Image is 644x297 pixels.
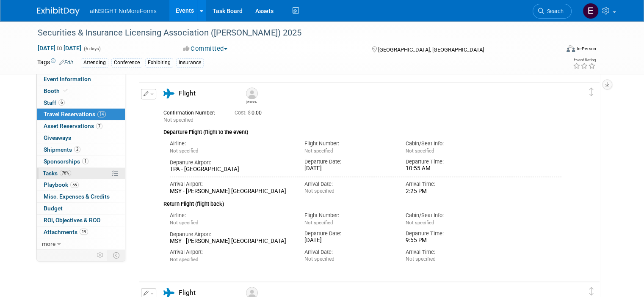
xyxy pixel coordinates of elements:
div: Not specified [304,256,393,262]
div: Flight Number: [304,140,393,147]
span: 6 [58,99,65,106]
div: 9:55 PM [406,237,494,244]
div: Return Flight (flight back) [163,195,561,208]
i: Flight [163,89,174,98]
span: Not specified [163,117,193,123]
div: Airline: [170,140,292,147]
div: Conference [111,58,142,67]
a: Budget [37,203,125,214]
span: Shipments [44,146,80,153]
span: Flight [179,90,196,97]
div: Attending [81,58,108,67]
div: [DATE] [304,165,393,172]
span: Search [544,8,564,14]
img: Format-Inperson.png [567,45,575,52]
span: Sponsorships [44,158,88,165]
a: Asset Reservations7 [37,120,125,132]
div: Departure Airport: [170,231,292,238]
div: Johnny Bitar [246,99,257,104]
span: Not specified [304,220,333,226]
a: Tasks76% [37,168,125,179]
div: Departure Time: [406,158,494,166]
div: Insurance [176,58,204,67]
span: 55 [70,182,79,188]
span: Not specified [406,148,434,154]
span: Cost: $ [235,110,252,116]
span: Flight [179,289,196,297]
div: Departure Airport: [170,159,292,166]
i: Click and drag to move item [589,287,594,296]
a: more [37,238,125,250]
a: Misc. Expenses & Credits [37,191,125,202]
a: Edit [59,60,73,65]
span: more [42,240,55,247]
span: Not specified [170,148,198,154]
span: Asset Reservations [44,123,102,129]
span: 2 [74,146,80,153]
a: Giveaways [37,132,125,144]
div: MSY - [PERSON_NAME] [GEOGRAPHIC_DATA] [170,188,292,195]
span: Staff [44,99,65,106]
span: Travel Reservations [44,111,106,117]
span: [GEOGRAPHIC_DATA], [GEOGRAPHIC_DATA] [378,46,484,53]
a: Event Information [37,74,125,85]
div: Departure Time: [406,230,494,237]
span: Not specified [406,220,434,226]
span: Playbook [44,181,79,188]
div: Securities & Insurance Licensing Association ([PERSON_NAME]) 2025 [35,25,549,41]
span: Not specified [170,256,198,262]
span: Event Information [44,76,91,82]
div: Event Rating [573,58,596,62]
td: Personalize Event Tab Strip [93,250,108,261]
span: Not specified [170,220,198,226]
a: Booth [37,85,125,97]
a: Playbook55 [37,179,125,191]
span: Giveaways [44,134,71,141]
i: Booth reservation complete [64,88,68,93]
span: [DATE] [DATE] [37,44,82,52]
a: ROI, Objectives & ROO [37,215,125,226]
div: In-Person [576,46,596,52]
div: Event Format [514,44,596,57]
span: 14 [97,111,106,117]
div: Arrival Airport: [170,248,292,256]
div: Departure Date: [304,230,393,237]
span: 19 [80,229,88,235]
span: Budget [44,205,63,212]
td: Toggle Event Tabs [108,250,125,261]
div: TPA - [GEOGRAPHIC_DATA] [170,166,292,173]
span: 7 [96,123,102,129]
span: 1 [82,158,88,164]
div: Departure Date: [304,158,393,166]
span: Tasks [43,170,71,177]
div: 10:55 AM [406,165,494,172]
div: Arrival Time: [406,248,494,256]
button: Committed [180,44,231,53]
span: to [55,45,64,52]
div: Arrival Airport: [170,180,292,188]
a: Attachments19 [37,226,125,238]
a: Travel Reservations14 [37,109,125,120]
span: Misc. Expenses & Credits [44,193,110,200]
img: ExhibitDay [37,7,80,16]
div: Flight Number: [304,212,393,219]
div: Not specified [304,188,393,194]
div: Departure Flight (flight to the event) [163,124,561,136]
span: aINSIGHT NoMoreForms [90,8,157,14]
div: Arrival Time: [406,180,494,188]
div: Arrival Date: [304,248,393,256]
a: Search [533,4,572,19]
a: Shipments2 [37,144,125,155]
div: 2:25 PM [406,188,494,195]
span: Not specified [304,148,333,154]
div: Confirmation Number: [163,107,222,116]
span: ROI, Objectives & ROO [44,217,100,223]
div: MSY - [PERSON_NAME] [GEOGRAPHIC_DATA] [170,238,292,245]
a: Sponsorships1 [37,156,125,167]
img: Johnny Bitar [246,87,258,99]
span: (6 days) [83,46,101,52]
div: Airline: [170,212,292,219]
span: 0.00 [235,110,265,116]
div: Cabin/Seat Info: [406,212,494,219]
span: Booth [44,87,69,94]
